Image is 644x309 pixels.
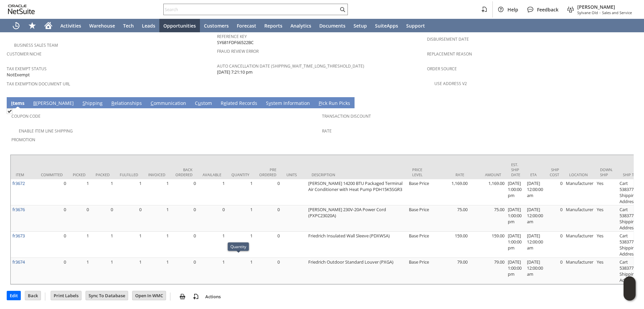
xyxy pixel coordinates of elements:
td: 1,169.00 [469,179,506,205]
a: Business Sales Team [14,42,58,48]
a: Enable Item Line Shipping [19,128,73,134]
a: Custom [193,100,214,107]
div: Ship Cost [550,167,559,177]
a: Fraud Review Error [217,48,259,54]
input: Print Labels [51,291,81,300]
div: Rate [437,172,464,177]
div: Quantity [231,172,249,177]
td: [DATE] 12:00:00 am [525,205,545,232]
a: Unrolled view on [625,99,633,107]
td: 0 [36,232,68,258]
td: 1 [198,232,226,258]
td: Base Price [407,232,432,258]
span: Tech [123,23,134,29]
td: 0 [545,205,564,232]
svg: Recent Records [12,22,20,30]
span: P [319,100,321,106]
a: Communication [149,100,188,107]
td: Base Price [407,179,432,205]
span: Documents [319,23,345,29]
td: Manufacturer [564,258,595,284]
a: Rate [322,128,332,134]
td: 79.00 [432,258,469,284]
div: Shortcuts [24,19,40,32]
svg: Shortcuts [28,22,36,30]
svg: Search [338,5,346,13]
td: 1 [143,205,170,232]
span: NotExempt [7,72,30,78]
a: Activities [56,19,85,32]
span: I [11,100,13,106]
a: Related Records [219,100,259,107]
td: 0 [545,179,564,205]
span: e [224,100,226,106]
td: Cart 5383770: Shipping Address [618,232,643,258]
span: B [33,100,36,106]
td: [DATE] 1:00:00 pm [506,179,525,205]
td: 1,169.00 [432,179,469,205]
a: Analytics [286,19,315,32]
a: System Information [264,100,312,107]
span: Customers [204,23,229,29]
a: Actions [203,294,223,300]
td: 0 [254,205,281,232]
td: 1 [143,179,170,205]
td: 0 [545,232,564,258]
td: 1 [68,179,91,205]
a: Forecast [233,19,260,32]
div: Quantity [230,244,246,249]
td: 0 [198,205,226,232]
div: Packed [96,172,110,177]
td: 1 [115,179,143,205]
td: 0 [91,205,115,232]
div: ETA [530,172,540,177]
a: Replacement reason [427,51,472,57]
span: Sylvane Old [577,10,598,15]
td: Manufacturer [564,232,595,258]
td: Yes [595,179,618,205]
input: Open In WMC [132,291,166,300]
input: Sync To Database [86,291,128,300]
div: Back Ordered [175,167,193,177]
td: 0 [170,205,198,232]
a: fr3676 [12,206,25,213]
a: Setup [350,19,371,32]
td: [DATE] 1:00:00 pm [506,232,525,258]
span: Analytics [290,23,311,29]
a: Shipping [81,100,104,107]
td: Cart 5383770: Shipping Address [618,205,643,232]
a: SuiteApps [371,19,402,32]
td: 0 [170,258,198,284]
td: 0 [36,179,68,205]
div: Est. Ship Date [511,162,520,177]
a: fr3674 [12,259,25,265]
div: Fulfilled [120,172,138,177]
span: u [198,100,201,106]
a: Customer Niche [7,51,42,57]
td: 159.00 [469,232,506,258]
td: [DATE] 12:00:00 am [525,179,545,205]
td: 1 [143,232,170,258]
div: Item [16,172,31,177]
span: Reports [264,23,282,29]
span: y [269,100,271,106]
td: 0 [254,232,281,258]
a: Customers [200,19,233,32]
a: Leads [138,19,159,32]
td: Cart 5383770: Shipping Address [618,258,643,284]
td: 0 [68,205,91,232]
a: Home [40,19,56,32]
a: Transaction Discount [322,113,371,119]
td: 0 [170,232,198,258]
td: 1 [115,232,143,258]
span: Activities [60,23,81,29]
td: 1 [115,258,143,284]
span: Sales and Service [602,10,632,15]
a: Documents [315,19,350,32]
a: fr3673 [12,233,25,239]
span: C [151,100,154,106]
a: Disbursement Date [427,36,469,42]
span: SY681FDF66522BC [217,39,254,46]
td: 1 [68,258,91,284]
td: Cart 5383770: Shipping Address [618,179,643,205]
